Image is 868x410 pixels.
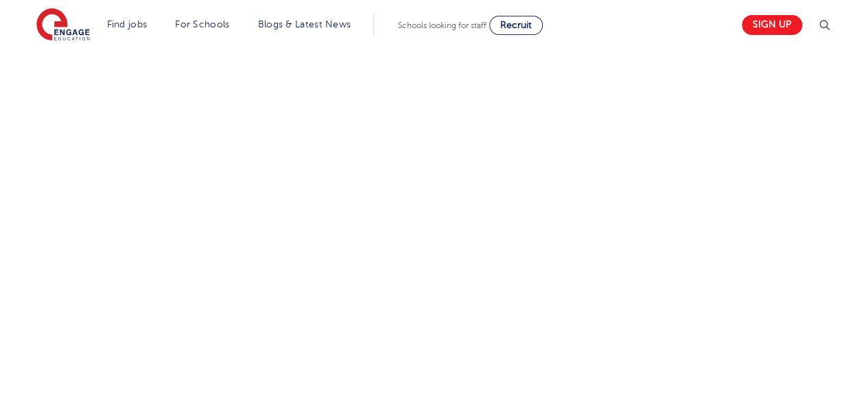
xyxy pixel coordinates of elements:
a: Sign up [742,15,802,35]
a: Recruit [489,16,543,35]
a: Blogs & Latest News [258,19,351,29]
a: Find jobs [107,19,148,29]
a: For Schools [175,19,229,29]
img: Engage Education [36,8,90,43]
span: Recruit [500,20,532,30]
span: Schools looking for staff [398,21,486,30]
